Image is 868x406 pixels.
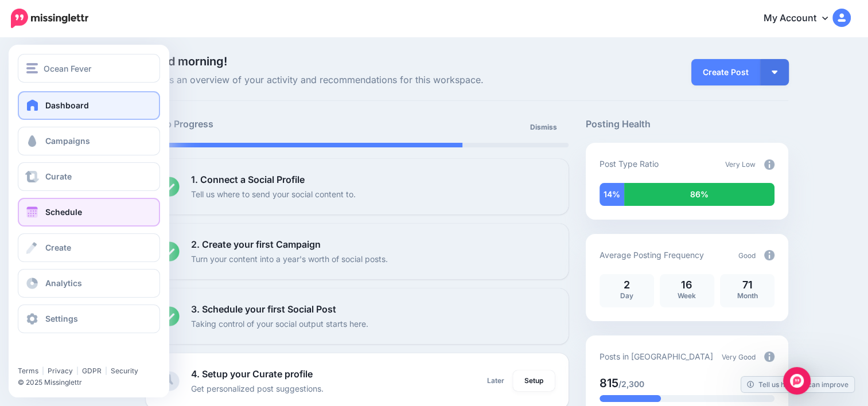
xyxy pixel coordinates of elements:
li: © 2025 Missinglettr [18,377,167,388]
span: | [42,366,44,375]
span: Schedule [45,207,82,217]
a: Dismiss [523,117,564,138]
p: 71 [726,280,769,290]
img: checked-circle.png [159,241,180,261]
img: info-circle-grey.png [764,352,774,362]
a: GDPR [82,366,102,375]
a: Analytics [18,269,160,298]
h5: Setup Progress [146,117,357,131]
p: 2 [605,280,648,290]
span: Very Good [722,353,756,361]
img: menu.png [26,63,38,73]
a: Dashboard [18,91,160,120]
iframe: Twitter Follow Button [18,350,105,361]
div: 14% of your posts in the last 30 days have been from Drip Campaigns [600,183,624,206]
span: Good morning! [146,54,227,68]
h5: Posting Health [586,117,788,131]
a: Curate [18,162,160,191]
img: info-circle-grey.png [764,159,774,170]
div: 35% of your posts in the last 30 days have been from Drip Campaigns [600,395,661,402]
span: 815 [600,376,618,390]
a: Security [111,366,138,375]
b: 3. Schedule your first Social Post [191,303,336,315]
a: My Account [752,5,851,33]
a: Later [480,370,511,391]
span: Good [738,251,756,260]
a: Tell us how we can improve [741,377,854,392]
p: Tell us where to send your social content to. [191,188,356,201]
span: Here's an overview of your activity and recommendations for this workspace. [146,73,569,88]
span: Settings [45,314,78,323]
b: 2. Create your first Campaign [191,239,321,250]
a: Terms [18,366,38,375]
a: Campaigns [18,127,160,155]
span: Very Low [725,160,756,169]
span: | [105,366,107,375]
img: info-circle-grey.png [764,250,774,260]
span: /2,300 [618,379,644,389]
div: Open Intercom Messenger [783,367,811,395]
a: Settings [18,304,160,333]
a: Create Post [691,59,760,85]
span: Week [678,291,696,300]
p: Posts in [GEOGRAPHIC_DATA] [600,350,713,363]
b: 1. Connect a Social Profile [191,174,305,185]
a: Setup [513,370,555,391]
a: Privacy [48,366,73,375]
button: Ocean Fever [18,54,160,83]
span: | [76,366,79,375]
span: Analytics [45,278,82,288]
p: 16 [665,280,709,290]
p: Post Type Ratio [600,157,659,170]
img: Missinglettr [11,9,88,28]
div: 86% of your posts in the last 30 days were manually created (i.e. were not from Drip Campaigns or... [624,183,774,206]
span: Curate [45,171,72,181]
b: 4. Setup your Curate profile [191,368,313,380]
img: checked-circle.png [159,306,180,326]
img: arrow-down-white.png [772,71,777,74]
span: Month [737,291,757,300]
p: Taking control of your social output starts here. [191,317,368,330]
img: checked-circle.png [159,177,180,197]
span: Day [620,291,633,300]
span: Create [45,243,71,252]
p: Get personalized post suggestions. [191,382,324,395]
p: Turn your content into a year's worth of social posts. [191,252,388,266]
a: Schedule [18,198,160,227]
span: Campaigns [45,136,90,146]
span: Dashboard [45,100,89,110]
a: Create [18,233,160,262]
p: Average Posting Frequency [600,248,704,261]
span: Ocean Fever [44,62,91,75]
